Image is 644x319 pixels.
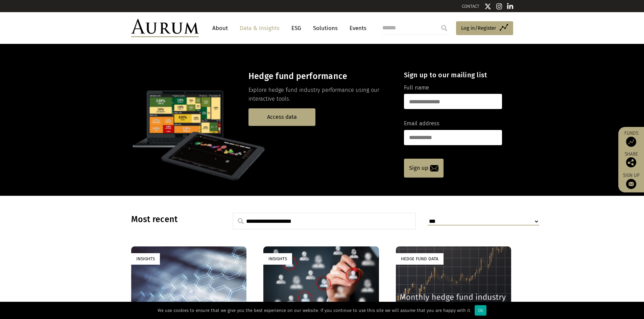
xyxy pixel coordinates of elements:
img: Aurum [131,19,199,37]
a: Events [346,22,366,34]
img: Access Funds [626,137,636,147]
div: Ok [475,305,486,316]
a: Data & Insights [236,22,283,34]
h4: Sign up to our mailing list [404,71,502,79]
div: Insights [131,253,160,264]
a: ESG [288,22,305,34]
img: email-icon [430,165,438,171]
label: Email address [404,119,439,128]
a: Sign up [622,172,641,189]
img: search.svg [238,218,244,224]
div: Insights [263,253,292,264]
div: Hedge Fund Data [396,253,444,264]
img: Linkedin icon [507,3,513,10]
h3: Hedge fund performance [248,71,392,81]
label: Full name [404,83,429,92]
img: Instagram icon [496,3,502,10]
h3: Most recent [131,214,216,224]
a: About [209,22,231,34]
a: Funds [622,130,641,147]
div: Share [622,152,641,167]
a: Access data [248,108,315,126]
a: CONTACT [462,4,479,9]
p: Explore hedge fund industry performance using our interactive tools. [248,86,392,104]
a: Solutions [310,22,341,34]
input: Submit [437,21,451,35]
a: Log in/Register [456,21,513,35]
img: Twitter icon [484,3,491,10]
img: Sign up to our newsletter [626,179,636,189]
a: Sign up [404,159,444,178]
img: Share this post [626,157,636,167]
span: Log in/Register [461,24,496,32]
